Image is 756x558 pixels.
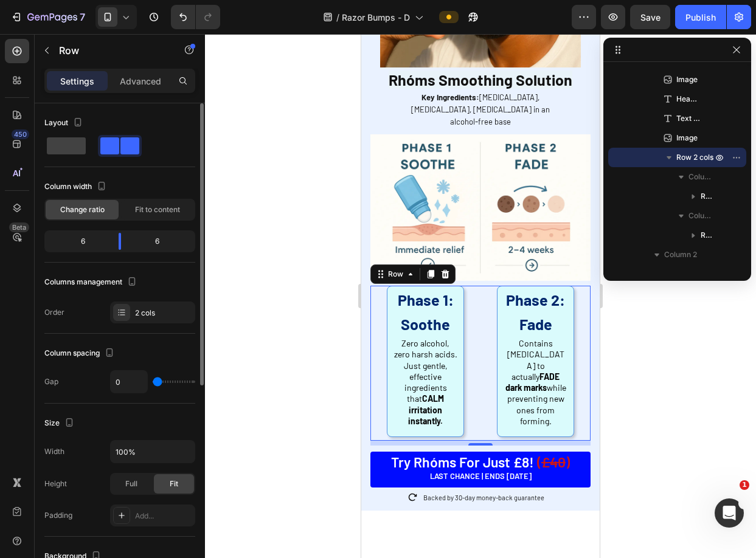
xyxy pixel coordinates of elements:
div: Size [44,415,77,432]
span: Column 2 [664,249,697,261]
div: Columns management [44,274,139,291]
span: 1 [740,480,749,490]
p: Advanced [120,75,161,88]
span: Save [640,12,661,22]
span: Text Block [676,112,700,125]
div: Add... [135,511,192,522]
div: Gap [44,376,58,387]
span: Razor Bumps - D [342,11,410,24]
p: Settings [60,75,94,88]
button: Save [630,5,670,29]
div: 2 cols [135,308,192,319]
iframe: Intercom live chat [715,498,744,528]
p: 7 [80,10,85,24]
div: 450 [12,129,29,139]
span: Column 1 [688,171,715,183]
input: Auto [111,441,195,463]
span: Fit [170,478,178,489]
span: Row 1 col [701,229,715,241]
button: Publish [675,5,726,29]
div: Layout [44,115,85,131]
span: / [336,11,339,24]
div: 6 [47,233,109,250]
iframe: Design area [361,34,600,558]
div: Undo/Redo [171,5,220,29]
span: Full [125,478,137,489]
span: Row 1 col [701,190,715,202]
span: Image [676,132,698,144]
div: Width [44,446,64,457]
div: Beta [9,222,29,232]
div: Height [44,478,67,489]
input: Auto [111,371,147,393]
div: Publish [685,11,716,24]
p: Row [59,43,162,58]
span: Image [676,74,698,86]
div: Column width [44,179,109,195]
span: Column 2 [688,210,715,222]
div: 6 [131,233,193,250]
button: 7 [5,5,91,29]
div: Order [44,307,64,318]
span: Row 2 cols [676,151,713,164]
span: Fit to content [135,204,180,215]
div: Padding [44,510,72,521]
span: Change ratio [60,204,105,215]
span: Heading [676,93,700,105]
div: Column spacing [44,345,117,362]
